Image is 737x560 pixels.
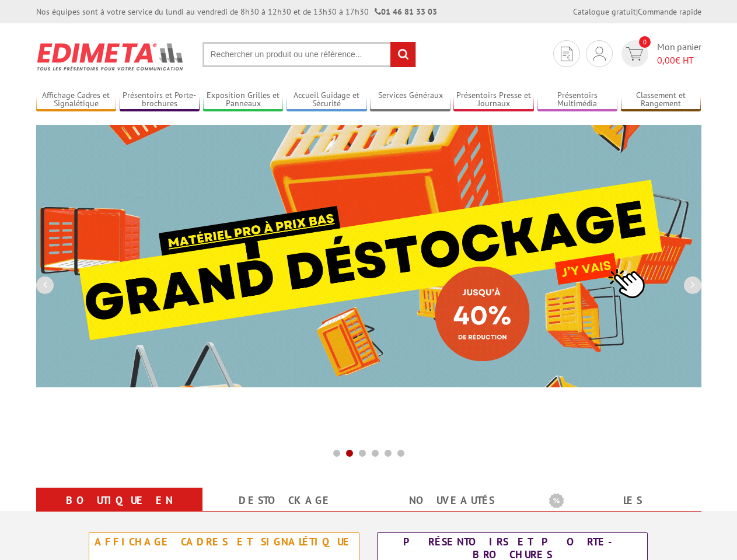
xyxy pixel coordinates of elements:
[50,490,188,532] a: Boutique en ligne
[120,90,200,110] a: Présentoirs et Porte-brochures
[202,42,416,67] input: Rechercher un produit ou une référence...
[626,47,643,61] img: devis rapide
[549,490,695,513] b: Les promotions
[375,6,437,17] strong: 01 46 81 33 03
[639,36,651,48] span: 0
[657,54,701,67] span: € HT
[593,47,606,61] img: devis rapide
[287,90,367,110] a: Accueil Guidage et Sécurité
[657,54,675,66] span: 0,00
[573,6,636,17] a: Catalogue gratuit
[36,6,437,17] div: Nos équipes sont à votre service du lundi au vendredi de 8h30 à 12h30 et de 13h30 à 17h30
[216,490,355,511] a: Destockage
[36,90,117,110] a: Affichage Cadres et Signalétique
[549,490,687,532] a: Les promotions
[92,535,356,548] div: Affichage Cadres et Signalétique
[638,6,701,17] a: Commande rapide
[619,40,701,67] a: devis rapide 0 Mon panier 0,00€ HT
[383,490,521,511] a: nouveautés
[36,35,185,78] img: Présentoir, panneau, stand - Edimeta - PLV, affichage, mobilier bureau, entreprise
[453,90,534,110] a: Présentoirs Presse et Journaux
[390,42,415,67] input: rechercher
[621,90,701,110] a: Classement et Rangement
[370,90,450,110] a: Services Généraux
[657,40,701,67] span: Mon panier
[561,47,572,61] img: devis rapide
[203,90,284,110] a: Exposition Grilles et Panneaux
[573,6,701,17] div: |
[537,90,618,110] a: Présentoirs Multimédia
